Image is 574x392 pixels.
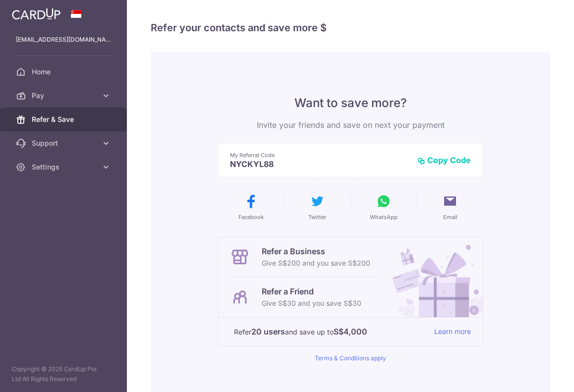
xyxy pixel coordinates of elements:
p: Give S$200 and you save S$200 [262,257,370,269]
button: Facebook [222,193,280,221]
strong: 20 users [251,326,285,337]
span: Twitter [308,213,326,221]
p: Refer a Business [262,245,370,257]
button: Copy Code [417,155,471,165]
h4: Refer your contacts and save more $ [151,20,550,36]
p: Refer and save up to [234,326,426,338]
a: Terms & Conditions apply [315,354,386,362]
p: Invite your friends and save on next your payment [218,119,483,131]
p: [EMAIL_ADDRESS][DOMAIN_NAME] [16,35,111,45]
p: Want to save more? [218,95,483,111]
span: WhatsApp [370,213,398,221]
strong: S$4,000 [334,326,367,337]
span: Home [32,67,97,77]
button: WhatsApp [354,193,413,221]
button: Email [421,193,479,221]
span: Facebook [238,213,264,221]
p: Give S$30 and you save S$30 [262,297,361,309]
p: NYCKYL88 [230,159,409,169]
span: Settings [32,162,97,172]
p: My Referral Code [230,151,409,159]
img: Refer [383,237,483,317]
span: Support [32,138,97,148]
button: Twitter [288,193,346,221]
a: Learn more [434,326,471,338]
p: Refer a Friend [262,285,361,297]
span: Refer & Save [32,114,97,124]
span: Pay [32,91,97,101]
img: CardUp [12,8,60,20]
span: Email [443,213,458,221]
